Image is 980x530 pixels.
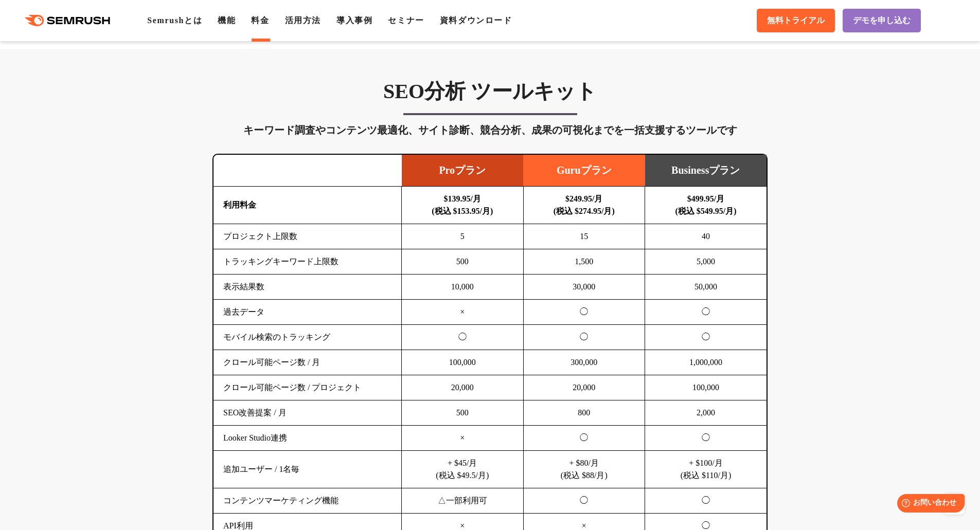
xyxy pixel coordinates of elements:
[336,16,372,25] a: 導入事例
[523,451,645,488] td: + $80/月 (税込 $88/月)
[523,155,645,187] td: Guruプラン
[213,375,402,400] td: クロール可能ページ数 / プロジェクト
[402,275,524,300] td: 10,000
[757,9,835,32] a: 無料トライアル
[402,488,524,514] td: △一部利用可
[843,9,921,32] a: デモを申し込む
[402,325,524,350] td: ◯
[523,488,645,514] td: ◯
[523,249,645,275] td: 1,500
[554,194,615,215] b: $249.95/月 (税込 $274.95/月)
[645,451,767,488] td: + $100/月 (税込 $110/月)
[402,400,524,426] td: 500
[213,275,402,300] td: 表示結果数
[213,224,402,249] td: プロジェクト上限数
[523,325,645,350] td: ◯
[213,400,402,426] td: SEO改善提案 / 月
[645,155,767,187] td: Businessプラン
[402,300,524,325] td: ×
[213,451,402,488] td: 追加ユーザー / 1名毎
[223,200,256,209] b: 利用料金
[213,325,402,350] td: モバイル検索のトラッキング
[213,350,402,375] td: クロール可能ページ数 / 月
[645,275,767,300] td: 50,000
[523,350,645,375] td: 300,000
[645,400,767,426] td: 2,000
[213,249,402,275] td: トラッキングキーワード上限数
[212,79,768,104] h3: SEO分析 ツールキット
[402,224,524,249] td: 5
[523,400,645,426] td: 800
[213,426,402,451] td: Looker Studio連携
[523,375,645,400] td: 20,000
[440,16,512,25] a: 資料ダウンロード
[251,16,269,25] a: 料金
[675,194,736,215] b: $499.95/月 (税込 $549.95/月)
[402,350,524,375] td: 100,000
[853,15,911,26] span: デモを申し込む
[645,375,767,400] td: 100,000
[402,451,524,488] td: + $45/月 (税込 $49.5/月)
[645,300,767,325] td: ◯
[645,426,767,451] td: ◯
[645,249,767,275] td: 5,000
[218,16,236,25] a: 機能
[213,300,402,325] td: 過去データ
[645,350,767,375] td: 1,000,000
[212,122,768,138] div: キーワード調査やコンテンツ最適化、サイト診断、競合分析、成果の可視化までを一括支援するツールです
[402,426,524,451] td: ×
[402,249,524,275] td: 500
[523,275,645,300] td: 30,000
[645,224,767,249] td: 40
[147,16,202,25] a: Semrushとは
[402,375,524,400] td: 20,000
[767,15,825,26] span: 無料トライアル
[523,224,645,249] td: 15
[523,426,645,451] td: ◯
[645,325,767,350] td: ◯
[523,300,645,325] td: ◯
[285,16,321,25] a: 活用方法
[432,194,493,215] b: $139.95/月 (税込 $153.95/月)
[888,490,969,519] iframe: Help widget launcher
[402,155,524,187] td: Proプラン
[388,16,424,25] a: セミナー
[213,488,402,514] td: コンテンツマーケティング機能
[645,488,767,514] td: ◯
